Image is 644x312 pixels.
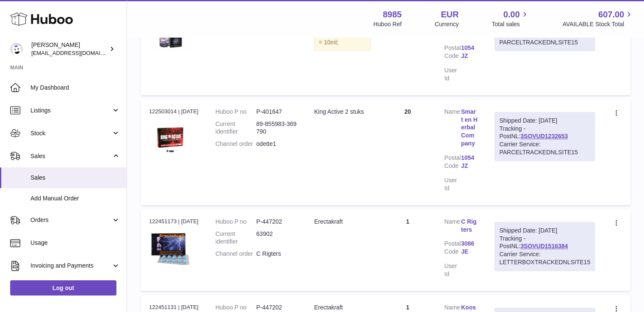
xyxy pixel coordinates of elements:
a: 3SOVUD1232653 [520,133,568,140]
strong: EUR [441,9,459,20]
td: 1 [379,209,436,291]
span: Sales [30,152,111,160]
span: Total sales [492,20,529,28]
div: Variation: [314,26,371,51]
div: 122451131 | [DATE] [149,304,199,311]
dt: User Id [444,262,461,278]
span: 607.00 [598,9,624,20]
a: 3SOVUD1516384 [520,243,568,249]
dt: Current identifier [216,120,257,136]
div: King Active 2 stuks [314,108,371,116]
a: 607.00 AVAILABLE Stock Total [562,9,634,28]
dt: Huboo P no [216,218,257,226]
a: C Rigters [461,218,478,234]
strong: 8985 [383,9,402,20]
a: 1054 JZ [461,154,478,170]
span: My Dashboard [30,84,120,92]
span: AVAILABLE Stock Total [562,20,634,28]
a: Log out [10,280,116,296]
td: 20 [379,99,436,205]
span: Stock [30,129,111,137]
img: info@dehaanlifestyle.nl [10,43,23,55]
div: 122503014 | [DATE] [149,108,199,115]
a: 1054 JZ [461,44,478,60]
div: Shipped Date: [DATE] [499,117,590,125]
span: Add Manual Order [30,194,120,203]
dd: odette1 [256,140,297,148]
dt: Postal Code [444,240,461,258]
div: Tracking - PostNL: [495,112,595,161]
a: 0.00 Total sales [492,9,529,28]
div: Erectakraft [314,218,371,226]
dt: Huboo P no [216,304,257,312]
span: Listings [30,107,111,115]
dt: Channel order [216,250,257,258]
dd: C Rigters [256,250,297,258]
div: Currency [435,20,459,28]
dt: Name [444,218,461,236]
dt: User Id [444,66,461,82]
div: Carrier Service: PARCELTRACKEDNLSITE15 [499,30,590,47]
dd: 89-855983-369790 [256,120,297,136]
div: Carrier Service: LETTERBOXTRACKEDNLSITE15 [499,250,590,266]
span: Sales [30,174,120,182]
span: [EMAIL_ADDRESS][DOMAIN_NAME] [31,49,124,56]
div: Erectakraft [314,304,371,312]
span: 0.00 [503,9,520,20]
span: Orders [30,216,111,224]
a: Smart en Herbal Company [461,108,478,148]
div: Tracking - PostNL: [495,222,595,271]
div: 122451173 | [DATE] [149,218,199,225]
dd: 63902 [256,230,297,246]
div: Huboo Ref [373,20,402,28]
dt: Current identifier [216,230,257,246]
dd: P-401647 [256,108,297,116]
img: king-active-king-active-2-capsules.jpg [149,118,191,157]
img: 1654199497.jpeg [149,228,191,270]
dt: User Id [444,176,461,192]
dt: Postal Code [444,44,461,62]
dt: Postal Code [444,154,461,172]
dt: Huboo P no [216,108,257,116]
dt: Name [444,108,461,150]
span: Invoicing and Payments [30,262,111,270]
div: [PERSON_NAME] [31,41,108,57]
dd: P-447202 [256,218,297,226]
dd: P-447202 [256,304,297,312]
a: 3086 JE [461,240,478,256]
dt: Channel order [216,140,257,148]
div: Shipped Date: [DATE] [499,227,590,235]
div: Carrier Service: PARCELTRACKEDNLSITE15 [499,140,590,156]
span: Usage [30,239,120,247]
